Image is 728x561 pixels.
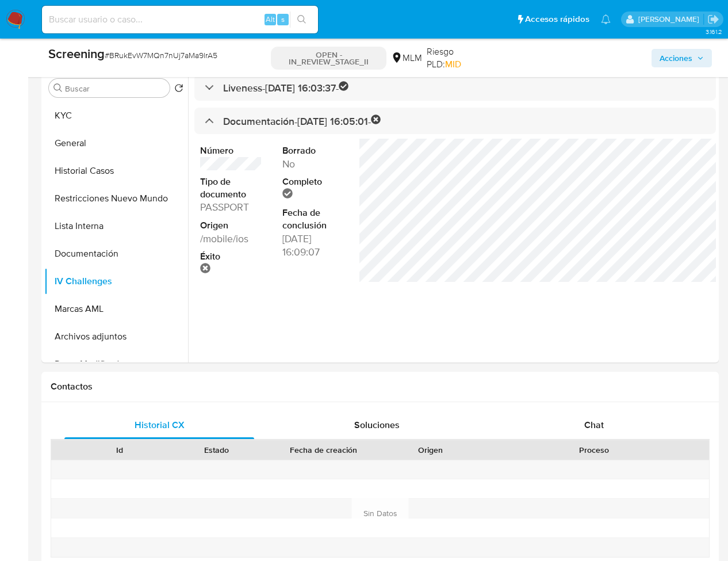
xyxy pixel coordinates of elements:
span: Chat [584,418,604,432]
b: Screening [48,44,105,63]
button: search-icon [290,12,313,28]
button: Historial Casos [44,157,188,185]
button: General [44,129,188,157]
dt: Éxito [200,250,262,263]
dt: Tipo de documento [200,175,262,200]
div: Fecha de creación [273,444,374,456]
div: Estado [176,444,256,456]
div: Proceso [486,444,701,456]
button: Datos Modificados [44,350,188,378]
a: Salir [707,13,719,25]
button: Archivos adjuntos [44,323,188,350]
p: OPEN - IN_REVIEW_STAGE_II [271,47,386,70]
dt: Origen [200,219,262,232]
div: MLM [391,52,422,64]
a: Notificaciones [601,14,611,24]
input: Buscar usuario o caso... [42,12,318,27]
dd: /mobile/ios [200,232,262,246]
span: # BRukEvW7MQn7nUj7aMa9lrA5 [105,49,217,61]
input: Buscar [65,83,165,94]
dt: Número [200,144,262,157]
p: nicolas.tyrkiel@mercadolibre.com [638,14,703,25]
h1: Contactos [51,381,710,392]
span: Riesgo PLD: [427,45,489,70]
button: Acciones [652,49,712,67]
button: Volver al orden por defecto [174,83,183,96]
button: IV Challenges [44,268,188,295]
span: Historial CX [135,418,185,432]
dt: Completo [282,175,344,188]
span: Soluciones [354,418,400,432]
dd: [DATE] 16:09:07 [282,232,344,259]
button: Lista Interna [44,212,188,240]
div: Documentación-[DATE] 16:05:01- [194,108,716,135]
span: Alt [266,14,275,25]
button: Buscar [53,83,63,93]
div: Origen [390,444,470,456]
dt: Borrado [282,144,344,157]
button: Marcas AML [44,295,188,323]
span: Acciones [660,49,692,67]
button: KYC [44,102,188,129]
dt: Fecha de conclusión [282,207,344,231]
button: Documentación [44,240,188,268]
dd: No [282,157,344,171]
h3: Documentación - [DATE] 16:05:01 - [223,115,381,128]
dd: PASSPORT [200,200,262,214]
button: Restricciones Nuevo Mundo [44,185,188,212]
div: Id [79,444,160,456]
span: MID [445,58,461,71]
span: s [281,14,285,25]
span: Accesos rápidos [525,13,589,25]
h3: Liveness - [DATE] 16:03:37 - [223,81,349,94]
span: 3.161.2 [706,27,722,36]
div: Liveness-[DATE] 16:03:37- [194,74,716,101]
